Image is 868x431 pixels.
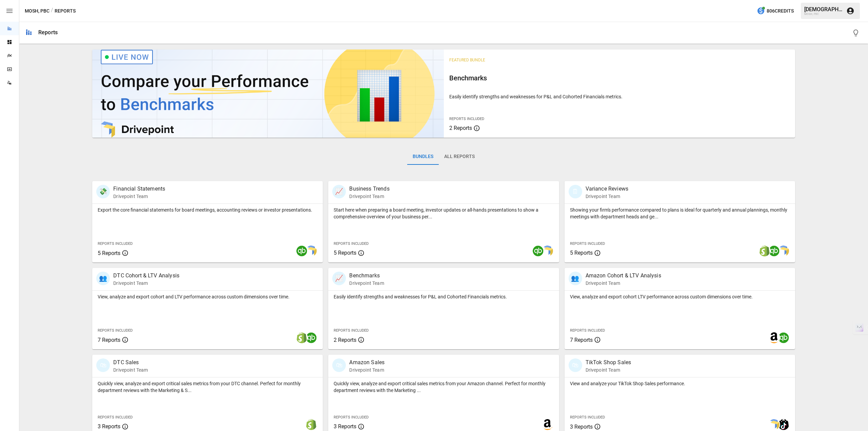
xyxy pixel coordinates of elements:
[570,207,790,220] p: Showing your firm's performance compared to plans is ideal for quarterly and annual plannings, mo...
[98,207,317,213] p: Export the core financial statements for board meetings, accounting reviews or investor presentat...
[570,415,605,419] span: Reports Included
[296,332,307,343] img: shopify
[334,328,369,333] span: Reports Included
[51,7,53,15] div: /
[769,332,780,343] img: amazon
[542,246,553,256] img: smart model
[332,185,346,198] div: 📈
[334,207,553,220] p: Start here when preparing a board meeting, investor updates or all-hands presentations to show a ...
[334,241,369,246] span: Reports Included
[98,380,317,394] p: Quickly view, analyze and export critical sales metrics from your DTC channel. Perfect for monthl...
[570,241,605,246] span: Reports Included
[407,149,439,165] button: Bundles
[439,149,480,165] button: All Reports
[98,423,120,430] span: 3 Reports
[349,280,384,287] p: Drivepoint Team
[113,193,165,200] p: Drivepoint Team
[449,58,485,62] span: Featured Bundle
[570,380,790,387] p: View and analyze your TikTok Shop Sales performance.
[778,246,789,256] img: smart model
[296,246,307,256] img: quickbooks
[306,419,317,430] img: shopify
[113,280,179,287] p: Drivepoint Team
[754,5,796,17] button: 806Credits
[778,419,789,430] img: tiktok
[449,93,790,100] p: Easily identify strengths and weaknesses for P&L and Cohorted Financials metrics.
[570,328,605,333] span: Reports Included
[570,250,593,256] span: 5 Reports
[542,419,553,430] img: amazon
[533,246,544,256] img: quickbooks
[25,7,50,15] button: MOSH, PBC
[759,246,770,256] img: shopify
[334,337,356,343] span: 2 Reports
[98,415,133,419] span: Reports Included
[349,367,384,373] p: Drivepoint Team
[569,272,582,285] div: 👥
[586,280,661,287] p: Drivepoint Team
[96,272,110,285] div: 👥
[98,293,317,300] p: View, analyze and export cohort and LTV performance across custom dimensions over time.
[306,246,317,256] img: smart model
[586,272,661,280] p: Amazon Cohort & LTV Analysis
[586,193,628,200] p: Drivepoint Team
[113,185,165,193] p: Financial Statements
[349,272,384,280] p: Benchmarks
[449,73,790,83] h6: Benchmarks
[334,415,369,419] span: Reports Included
[96,185,110,198] div: 💸
[804,13,842,16] div: MOSH, PBC
[769,246,780,256] img: quickbooks
[586,185,628,193] p: Variance Reviews
[96,358,110,372] div: 🛍
[38,29,58,36] div: Reports
[570,424,593,430] span: 3 Reports
[334,250,356,256] span: 5 Reports
[306,332,317,343] img: quickbooks
[334,380,553,394] p: Quickly view, analyze and export critical sales metrics from your Amazon channel. Perfect for mon...
[570,293,790,300] p: View, analyze and export cohort LTV performance across custom dimensions over time.
[113,367,148,373] p: Drivepoint Team
[98,241,133,246] span: Reports Included
[349,358,384,367] p: Amazon Sales
[98,328,133,333] span: Reports Included
[569,185,582,198] div: 🗓
[98,337,120,343] span: 7 Reports
[586,358,631,367] p: TikTok Shop Sales
[92,50,443,138] img: video thumbnail
[113,272,179,280] p: DTC Cohort & LTV Analysis
[334,423,356,430] span: 3 Reports
[449,117,484,121] span: Reports Included
[778,332,789,343] img: quickbooks
[349,193,389,200] p: Drivepoint Team
[449,125,472,131] span: 2 Reports
[586,367,631,373] p: Drivepoint Team
[332,358,346,372] div: 🛍
[570,337,593,343] span: 7 Reports
[98,250,120,256] span: 5 Reports
[113,358,148,367] p: DTC Sales
[767,7,794,15] span: 806 Credits
[349,185,389,193] p: Business Trends
[804,6,842,13] div: [DEMOGRAPHIC_DATA][PERSON_NAME]
[332,272,346,285] div: 📈
[334,293,553,300] p: Easily identify strengths and weaknesses for P&L and Cohorted Financials metrics.
[569,358,582,372] div: 🛍
[769,419,780,430] img: smart model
